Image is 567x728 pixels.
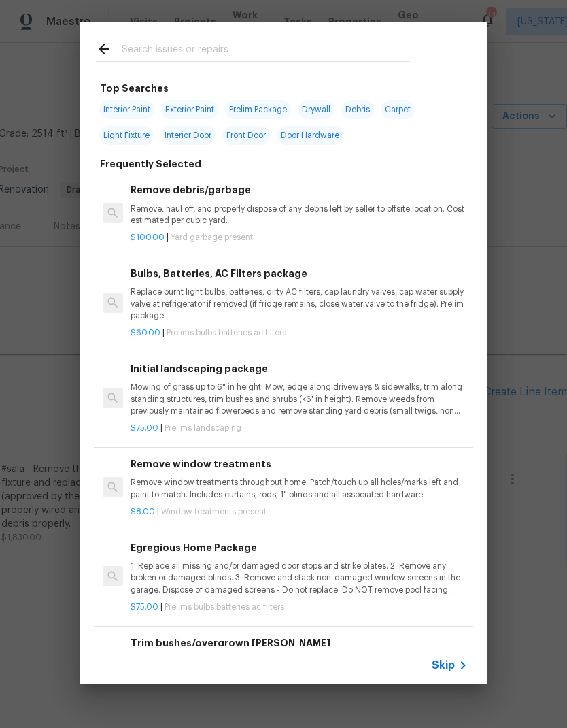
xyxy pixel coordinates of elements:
span: Prelims bulbs batteries ac filters [165,603,284,611]
span: Front Door [222,126,270,145]
h6: Bulbs, Batteries, AC Filters package [131,266,468,281]
span: Drywall [298,100,334,119]
p: Remove window treatments throughout home. Patch/touch up all holes/marks left and paint to match.... [131,477,468,500]
h6: Frequently Selected [100,156,201,171]
span: Interior Paint [99,100,154,119]
p: | [131,232,468,244]
h6: Top Searches [100,81,169,96]
span: Carpet [381,100,415,119]
span: $75.00 [131,603,158,611]
p: | [131,423,468,434]
h6: Trim bushes/overgrown [PERSON_NAME] [131,635,468,650]
span: Window treatments present [161,508,267,516]
p: Mowing of grass up to 6" in height. Mow, edge along driveways & sidewalks, trim along standing st... [131,382,468,416]
span: Light Fixture [99,126,154,145]
span: Debris [341,100,374,119]
span: Exterior Paint [161,100,218,119]
p: | [131,601,468,613]
input: Search issues or repairs [122,41,410,61]
span: Skip [432,659,455,672]
p: | [131,506,468,518]
span: Prelims bulbs batteries ac filters [167,329,286,337]
span: Yard garbage present [171,233,253,242]
p: Replace burnt light bulbs, batteries, dirty AC filters, cap laundry valves, cap water supply valv... [131,286,468,321]
p: Remove, haul off, and properly dispose of any debris left by seller to offsite location. Cost est... [131,203,468,227]
p: 1. Replace all missing and/or damaged door stops and strike plates. 2. Remove any broken or damag... [131,561,468,595]
p: | [131,327,468,339]
span: $8.00 [131,508,155,516]
h6: Remove debris/garbage [131,182,468,197]
span: Prelim Package [225,100,291,119]
h6: Remove window treatments [131,457,468,471]
h6: Egregious Home Package [131,540,468,555]
span: Door Hardware [277,126,343,145]
span: $60.00 [131,329,160,337]
span: $100.00 [131,233,165,242]
h6: Initial landscaping package [131,361,468,376]
span: Prelims landscaping [165,424,241,432]
span: $75.00 [131,424,158,432]
span: Interior Door [160,126,216,145]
